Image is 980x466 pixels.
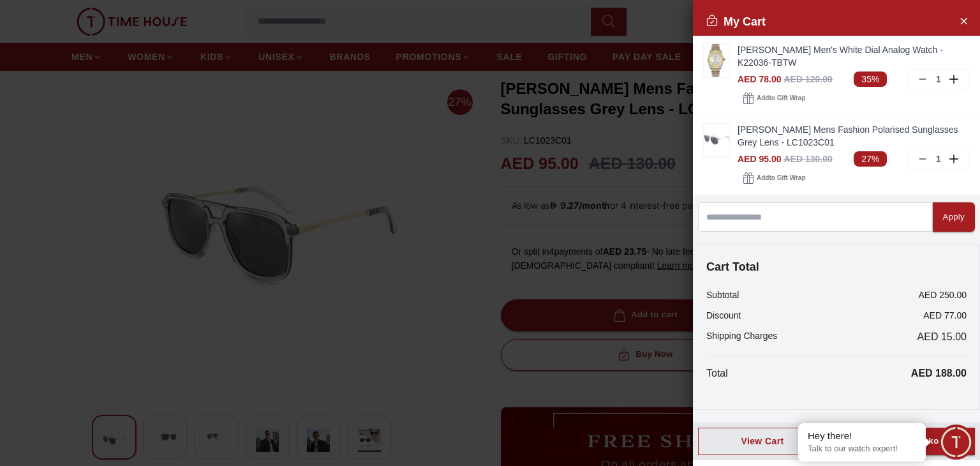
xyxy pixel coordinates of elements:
p: Subtotal [706,289,739,301]
a: [PERSON_NAME] Mens Fashion Polarised Sunglasses Grey Lens - LC1023C01 [738,123,970,149]
h4: Cart Total [706,258,967,276]
img: ... [704,44,729,77]
p: AED 77.00 [923,309,967,322]
span: 27% [854,151,887,167]
span: AED 78.00 [738,74,781,84]
span: 35% [854,71,887,87]
p: Discount [706,309,741,322]
div: Hey there! [808,430,916,442]
span: AED 95.00 [738,154,781,164]
p: Talk to our watch expert! [808,444,916,455]
button: View Cart [698,428,827,455]
img: ... [704,124,729,156]
h2: My Cart [706,13,766,31]
p: Total [706,366,728,381]
button: Close Account [953,10,974,31]
a: [PERSON_NAME] Men's White Dial Analog Watch - K22036-TBTW [738,43,970,69]
div: View Cart [709,435,816,447]
p: 1 [933,73,944,86]
button: Addto Gift Wrap [738,169,810,187]
span: Add to Gift Wrap [757,92,805,105]
p: AED 188.00 [911,366,967,381]
span: Add to Gift Wrap [757,172,805,184]
p: AED 250.00 [919,289,967,301]
span: AED 130.00 [783,154,832,164]
p: 1 [933,153,944,165]
div: Apply [943,210,965,225]
button: Addto Gift Wrap [738,89,810,107]
p: Shipping Charges [706,329,777,345]
span: AED 15.00 [917,329,967,345]
button: Apply [933,202,975,232]
span: AED 120.00 [783,74,832,84]
div: Chat Widget [939,425,974,460]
